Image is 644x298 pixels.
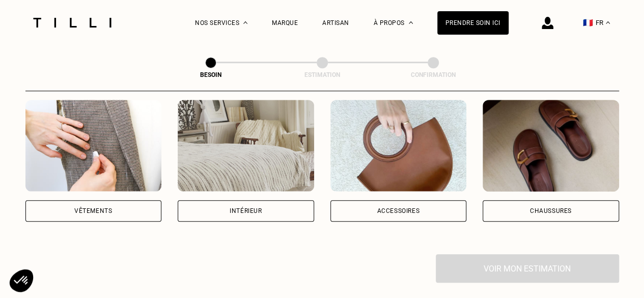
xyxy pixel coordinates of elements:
[230,208,262,214] div: Intérieur
[606,21,610,24] img: menu déroulant
[25,100,162,192] img: Vêtements
[178,100,314,192] img: Intérieur
[272,19,298,26] a: Marque
[583,18,593,28] span: 🇫🇷
[382,71,484,78] div: Confirmation
[243,21,247,24] img: Menu déroulant
[542,17,553,29] img: icône connexion
[271,71,373,78] div: Estimation
[409,21,413,24] img: Menu déroulant à propos
[322,19,349,26] a: Artisan
[160,71,262,78] div: Besoin
[30,18,115,28] img: Logo du service de couturière Tilli
[74,208,112,214] div: Vêtements
[437,11,509,35] a: Prendre soin ici
[483,100,619,192] img: Chaussures
[377,208,419,214] div: Accessoires
[330,100,467,192] img: Accessoires
[530,208,572,214] div: Chaussures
